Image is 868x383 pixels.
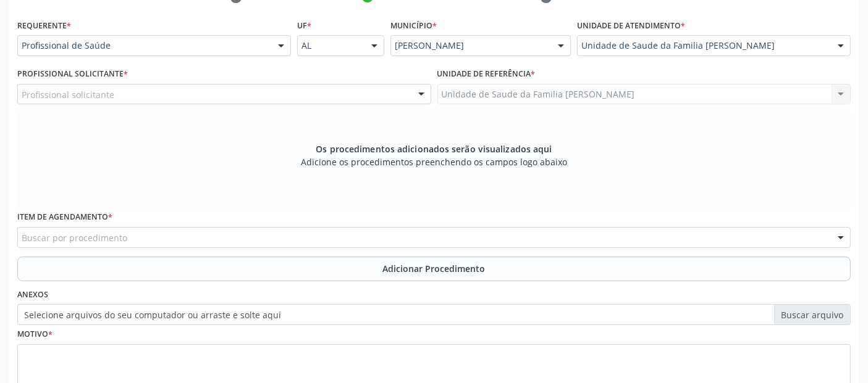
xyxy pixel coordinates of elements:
[383,262,486,275] span: Adicionar Procedimento
[17,65,128,84] label: Profissional Solicitante
[577,16,685,35] label: Unidade de atendimento
[390,16,437,35] label: Município
[581,39,825,52] span: Unidade de Saude da Familia [PERSON_NAME]
[301,39,359,52] span: AL
[297,16,311,35] label: UF
[17,257,851,281] button: Adicionar Procedimento
[22,231,127,244] span: Buscar por procedimento
[17,16,71,35] label: Requerente
[22,39,266,52] span: Profissional de Saúde
[17,286,48,305] label: Anexos
[437,65,536,84] label: Unidade de referência
[395,39,546,52] span: [PERSON_NAME]
[316,142,552,155] span: Os procedimentos adicionados serão visualizados aqui
[301,155,567,168] span: Adicione os procedimentos preenchendo os campos logo abaixo
[17,325,53,344] label: Motivo
[17,208,112,227] label: Item de agendamento
[22,88,114,101] span: Profissional solicitante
